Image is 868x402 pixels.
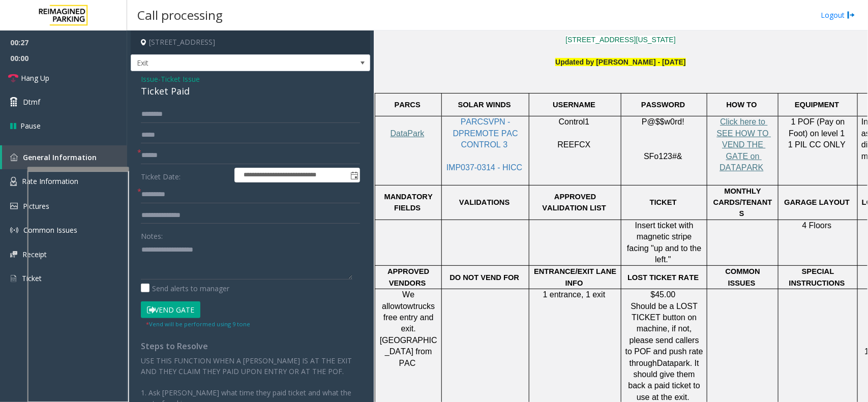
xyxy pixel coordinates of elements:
[627,221,704,264] span: Insert ticket with magnetic stripe facing "up and to the left."
[22,250,47,259] span: Receipt
[788,140,846,149] span: 1 PIL CC ONLY
[161,74,200,84] span: Ticket Issue
[644,152,682,161] span: SFo123#&
[2,145,127,169] a: General Information
[642,117,684,126] span: P@$$w0rd!
[141,227,163,241] label: Notes:
[387,267,431,287] span: APPROVED VENDORS
[384,193,435,212] span: MANDATORY FIELDS
[10,153,18,161] img: 'icon'
[446,163,522,172] span: IMP037-0314 - HICC
[628,359,703,401] span: . It should give them back a paid ticket to use at the exit.
[558,140,591,149] span: REEFCX
[641,101,685,109] span: PASSWORD
[132,3,228,27] h3: Call processing
[10,226,18,234] img: 'icon'
[391,130,425,138] a: DataPark
[543,193,606,212] span: APPROVED VALIDATION LIST
[559,117,589,126] span: Control1
[158,74,200,84] span: -
[141,283,229,294] label: Send alerts to manager
[657,359,690,367] span: Datapark
[727,101,757,109] span: HOW TO
[10,177,17,186] img: 'icon'
[141,84,360,98] div: Ticket Paid
[138,168,232,183] label: Ticket Date:
[795,101,839,109] span: EQUIPMENT
[717,118,771,172] a: Click here to SEE HOW TO VEND THE GATE on DATAPARK
[458,101,511,109] span: SOLAR WINDS
[10,274,17,283] img: 'icon'
[348,168,360,182] span: Toggle popup
[459,198,510,206] span: VALIDATIONS
[10,251,17,258] img: 'icon'
[23,97,40,107] span: Dtmf
[23,152,97,162] span: General Information
[391,129,425,138] span: DataPark
[802,221,832,230] span: 4 Floors
[625,302,705,367] span: Should be a LOST TICKET button on machine, if not, please send callers to POF and push rate through
[726,267,762,287] span: COMMON ISSUES
[453,117,520,149] span: PARCSVPN - DPREMOTE PAC CONTROL 3
[789,117,847,137] span: 1 POF (Pay on Foot) on level 1
[146,320,250,328] small: Vend will be performed using 9 tone
[784,198,850,206] span: GARAGE LAYOUT
[395,101,421,109] span: PARCS
[553,101,595,109] span: USERNAME
[22,273,42,283] span: Ticket
[22,176,78,186] span: Rate Information
[555,58,685,66] b: Updated by [PERSON_NAME] - [DATE]
[627,273,699,282] span: LOST TICKET RATE
[382,290,416,310] span: We allow
[717,117,771,172] span: Click here to SEE HOW TO VEND THE GATE on DATAPARK
[821,10,855,20] a: Logout
[534,267,618,287] span: ENTRANCE/EXIT LANE INFO
[21,73,49,83] span: Hang Up
[565,36,676,44] a: [STREET_ADDRESS][US_STATE]
[141,301,200,319] button: Vend Gate
[543,290,606,299] span: 1 entrance, 1 exit
[23,225,77,235] span: Common Issues
[131,55,322,71] span: Exit
[450,273,519,282] span: DO NOT VEND FOR
[141,74,158,84] span: Issue
[713,187,772,218] span: MONTHLY CARDS/TENANTS
[401,302,413,311] span: tow
[847,10,855,20] img: logout
[23,201,49,211] span: Pictures
[131,30,370,54] h4: [STREET_ADDRESS]
[20,120,41,131] span: Pause
[380,302,437,367] span: trucks free entry and exit. [GEOGRAPHIC_DATA] from PAC
[651,290,676,299] span: $45.00
[10,203,18,209] img: 'icon'
[650,198,677,206] span: TICKET
[789,267,845,287] span: SPECIAL INSTRUCTIONS
[141,342,360,351] h4: Steps to Resolve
